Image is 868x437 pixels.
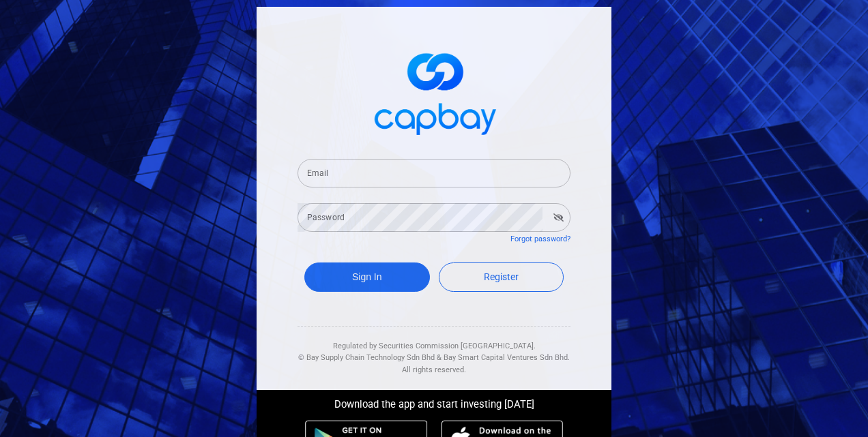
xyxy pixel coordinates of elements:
div: Regulated by Securities Commission [GEOGRAPHIC_DATA]. & All rights reserved. [298,327,570,376]
span: Bay Smart Capital Ventures Sdn Bhd. [444,353,570,362]
div: Download the app and start investing [DATE] [246,390,622,413]
span: Register [484,271,519,282]
span: © Bay Supply Chain Technology Sdn Bhd [298,353,435,362]
a: Forgot password? [510,235,570,243]
a: Register [439,262,564,292]
img: logo [366,41,502,142]
button: Sign In [304,262,430,292]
